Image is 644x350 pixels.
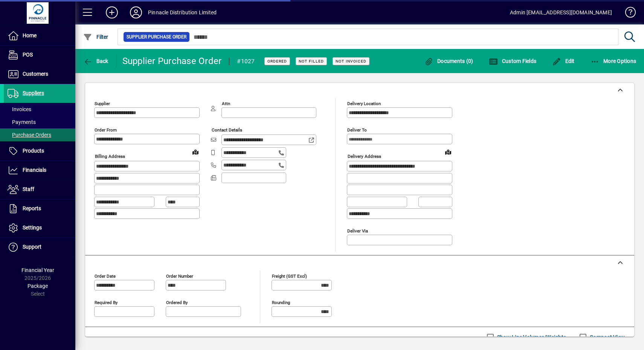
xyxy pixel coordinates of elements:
[23,186,34,192] span: Staff
[591,58,636,64] span: More Options
[4,26,75,45] a: Home
[23,71,48,77] span: Customers
[4,46,75,64] a: POS
[8,106,31,112] span: Invoices
[4,128,75,141] a: Purchase Orders
[4,142,75,160] a: Products
[4,116,75,128] a: Payments
[237,55,255,67] div: #1027
[423,54,475,68] button: Documents (0)
[166,273,193,278] mat-label: Order number
[347,127,367,133] mat-label: Deliver To
[95,300,118,305] mat-label: Required by
[8,119,36,125] span: Payments
[442,146,454,158] a: View on map
[8,132,51,138] span: Purchase Orders
[23,148,44,154] span: Products
[424,58,473,64] span: Documents (0)
[550,54,577,68] button: Edit
[23,244,41,250] span: Support
[336,59,366,64] span: Not Invoiced
[272,300,290,305] mat-label: Rounding
[23,167,46,173] span: Financials
[124,6,148,19] button: Profile
[222,101,230,106] mat-label: Attn
[267,59,287,64] span: Ordered
[4,199,75,218] a: Reports
[347,101,381,106] mat-label: Delivery Location
[23,90,44,96] span: Suppliers
[100,6,124,19] button: Add
[487,54,538,68] button: Custom Fields
[95,101,110,106] mat-label: Supplier
[166,300,188,305] mat-label: Ordered by
[4,161,75,180] a: Financials
[81,30,110,44] button: Filter
[489,58,536,64] span: Custom Fields
[148,6,217,18] div: Pinnacle Distribution Limited
[4,238,75,257] a: Support
[27,283,48,289] span: Package
[299,59,324,64] span: Not Filled
[620,2,635,26] a: Knowledge Base
[95,273,116,278] mat-label: Order date
[4,219,75,237] a: Settings
[4,180,75,199] a: Staff
[122,55,222,67] div: Supplier Purchase Order
[127,33,186,41] span: Supplier Purchase Order
[4,65,75,84] a: Customers
[83,58,108,64] span: Back
[347,228,368,233] mat-label: Deliver via
[95,127,117,133] mat-label: Order from
[23,32,37,38] span: Home
[272,273,307,278] mat-label: Freight (GST excl)
[589,54,638,68] button: More Options
[4,103,75,116] a: Invoices
[496,333,566,341] label: Show Line Volumes/Weights
[21,267,54,273] span: Financial Year
[23,52,33,58] span: POS
[75,54,117,68] app-page-header-button: Back
[23,205,41,211] span: Reports
[510,6,612,18] div: Admin [EMAIL_ADDRESS][DOMAIN_NAME]
[552,58,575,64] span: Edit
[189,146,201,158] a: View on map
[588,333,625,341] label: Compact View
[81,54,110,68] button: Back
[23,225,42,231] span: Settings
[83,34,108,40] span: Filter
